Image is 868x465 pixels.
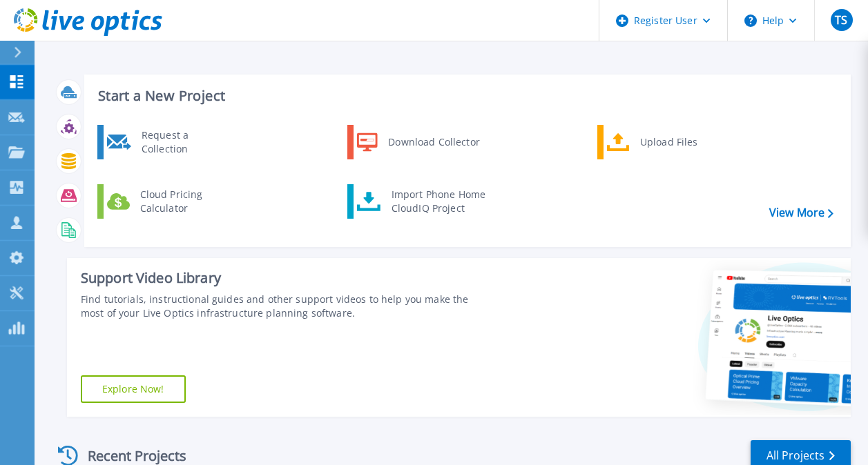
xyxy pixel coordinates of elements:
a: View More [769,206,833,219]
a: Cloud Pricing Calculator [97,184,239,219]
div: Request a Collection [135,128,235,156]
a: Upload Files [597,125,739,159]
div: Upload Files [633,128,735,156]
a: Explore Now! [81,375,186,403]
div: Download Collector [381,128,485,156]
a: Request a Collection [97,125,239,159]
div: Find tutorials, instructional guides and other support videos to help you make the most of your L... [81,293,488,320]
span: TS [835,14,847,26]
div: Import Phone Home CloudIQ Project [385,188,492,215]
div: Cloud Pricing Calculator [133,188,235,215]
h3: Start a New Project [98,88,833,103]
a: Download Collector [347,125,489,159]
div: Support Video Library [81,269,488,287]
